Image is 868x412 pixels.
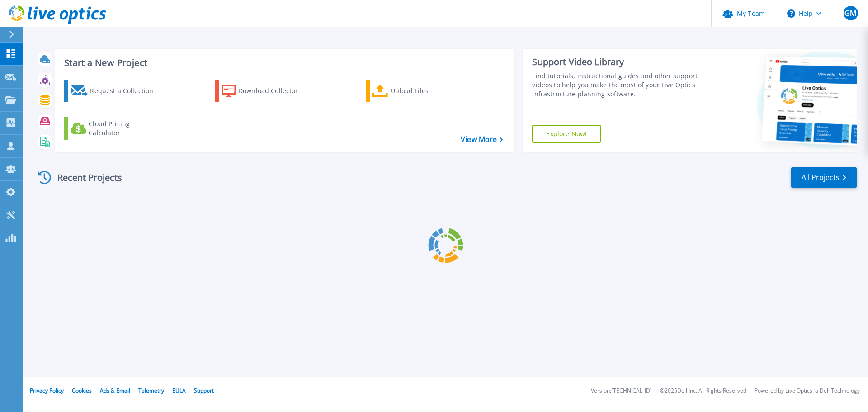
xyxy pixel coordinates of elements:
a: Support [194,387,214,394]
a: Privacy Policy [30,387,64,394]
a: Cookies [72,387,92,394]
a: All Projects [791,167,857,188]
div: Request a Collection [90,82,162,100]
li: Version: [TECHNICAL_ID] [591,388,652,394]
li: © 2025 Dell Inc. All Rights Reserved [660,388,746,394]
li: Powered by Live Optics, a Dell Technology [755,388,860,394]
div: Find tutorials, instructional guides and other support videos to help you make the most of your L... [532,71,702,99]
div: Recent Projects [35,166,134,189]
a: EULA [172,387,186,394]
span: GM [844,9,856,17]
h3: Start a New Project [64,58,503,68]
a: Upload Files [366,80,467,102]
div: Download Collector [238,82,311,100]
a: Explore Now! [532,125,601,143]
a: Download Collector [215,80,316,102]
a: Telemetry [138,387,164,394]
a: Ads & Email [100,387,130,394]
div: Support Video Library [532,56,702,68]
div: Upload Files [391,82,463,100]
a: Cloud Pricing Calculator [64,117,165,140]
a: View More [461,135,503,144]
div: Cloud Pricing Calculator [89,119,161,137]
a: Request a Collection [64,80,165,102]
